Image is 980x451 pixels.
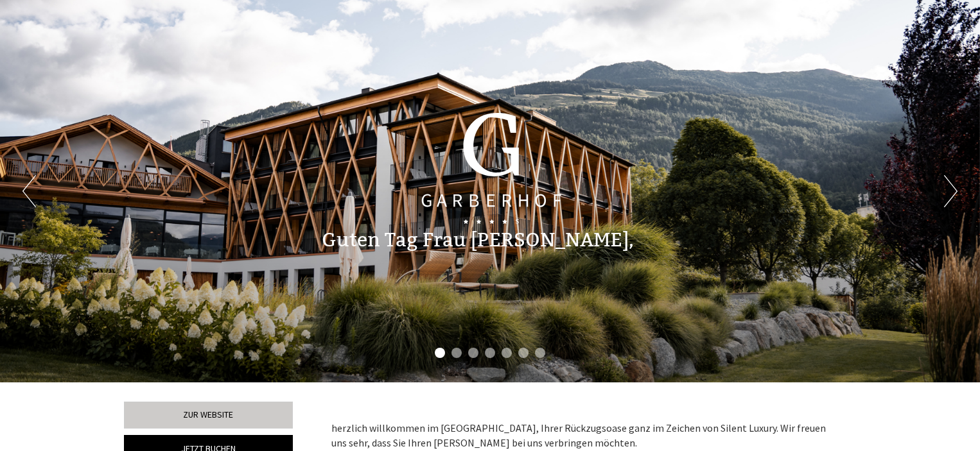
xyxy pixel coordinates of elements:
button: Next [944,175,958,207]
button: Previous [22,175,36,207]
a: Zur Website [124,402,293,429]
h1: Guten Tag Frau [PERSON_NAME], [322,230,634,251]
